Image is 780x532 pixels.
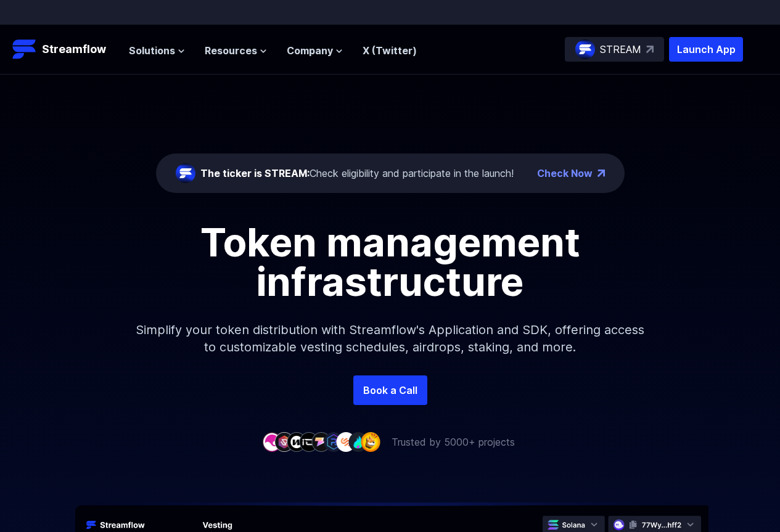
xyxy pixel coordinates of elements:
a: Check Now [537,166,593,181]
img: company-7 [336,432,356,451]
button: Resources [205,43,267,58]
img: company-5 [311,432,331,451]
p: Simplify your token distribution with Streamflow's Application and SDK, offering access to custom... [125,301,655,375]
img: company-9 [361,432,380,451]
p: Streamflow [42,41,106,58]
span: Company [287,43,333,58]
img: top-right-arrow.png [597,170,605,177]
p: STREAM [600,42,641,57]
p: Trusted by 5000+ projects [392,435,515,449]
img: company-4 [299,432,319,451]
div: Check eligibility and participate in the launch! [200,166,514,181]
a: X (Twitter) [363,44,417,57]
a: Book a Call [353,375,427,405]
span: Resources [205,43,257,58]
h1: Token management infrastructure [113,223,668,301]
img: company-3 [287,432,306,451]
img: top-right-arrow.svg [646,46,654,53]
img: streamflow-logo-circle.png [176,163,195,183]
button: Solutions [129,43,185,58]
a: STREAM [565,37,664,62]
span: The ticker is STREAM: [200,167,310,179]
img: company-8 [348,432,368,451]
img: company-2 [274,432,294,451]
img: company-6 [324,432,343,451]
a: Streamflow [12,37,117,62]
button: Company [287,43,343,58]
span: Solutions [129,43,175,58]
img: streamflow-logo-circle.png [575,39,595,59]
img: Streamflow Logo [12,37,37,62]
button: Launch App [669,37,743,62]
img: company-1 [262,432,282,451]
